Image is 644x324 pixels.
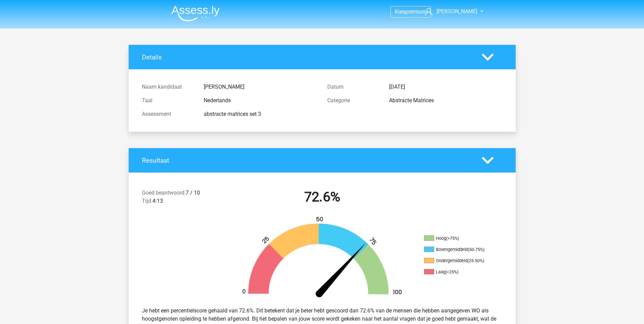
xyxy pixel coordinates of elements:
[467,258,484,263] div: (25-50%)
[384,96,508,105] div: Abstracte Matrices
[322,96,384,105] div: Categorie
[395,8,405,15] span: Kies
[231,216,414,301] img: 73.25cbf712a188.png
[422,7,478,16] a: [PERSON_NAME]
[137,83,199,91] div: Naam kandidaat
[199,96,322,105] div: Nederlands
[142,190,186,196] span: Goed beantwoord:
[405,8,426,15] span: premium
[384,83,508,91] div: [DATE]
[424,258,492,264] li: Ondergemiddeld
[137,189,229,208] div: 7 / 10 4:13
[424,235,492,241] li: Hoog
[142,157,472,164] h4: Resultaat
[142,198,152,204] span: Tijd:
[437,8,477,15] span: [PERSON_NAME]
[137,110,199,118] div: Assessment
[171,5,220,21] img: Assessly
[468,247,484,252] div: (50-75%)
[142,53,472,61] h4: Details
[391,7,430,16] a: Kiespremium
[424,269,492,275] li: Laag
[235,189,410,205] h2: 72.6%
[446,236,459,241] div: (>75%)
[199,83,322,91] div: [PERSON_NAME]
[199,110,322,118] div: abstracte matrices set 3
[424,247,492,253] li: Bovengemiddeld
[445,269,458,274] div: (<25%)
[137,96,199,105] div: Taal
[322,83,384,91] div: Datum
